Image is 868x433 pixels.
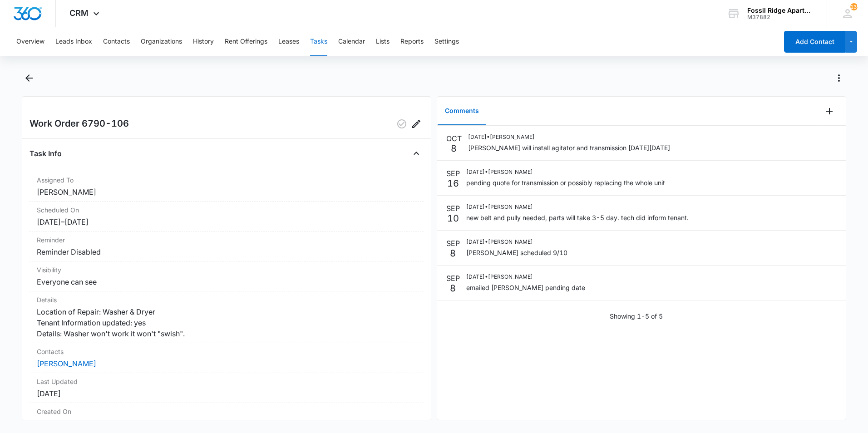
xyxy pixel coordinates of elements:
[850,3,858,10] div: notifications count
[37,359,96,368] a: [PERSON_NAME]
[30,148,62,159] h4: Task Info
[16,27,44,56] button: Overview
[30,231,424,261] div: ReminderReminder Disabled
[37,306,416,339] dd: Location of Repair: Washer & Dryer Tenant Information updated: yes Details: Washer won't work it ...
[37,175,416,185] dt: Assigned To
[434,27,459,56] button: Settings
[37,216,416,227] dd: [DATE] – [DATE]
[466,178,665,187] p: pending quote for transmission or possibly replacing the whole unit
[447,179,459,188] p: 16
[30,117,129,131] h2: Work Order 6790-106
[409,146,424,161] button: Close
[466,248,567,257] p: [PERSON_NAME] scheduled 9/10
[450,284,456,293] p: 8
[37,187,416,197] dd: [PERSON_NAME]
[37,407,416,416] dt: Created On
[466,283,585,292] p: emailed [PERSON_NAME] pending date
[409,117,424,131] button: Edit
[446,238,460,249] p: SEP
[747,14,814,20] div: account id
[30,261,424,291] div: VisibilityEveryone can see
[278,27,299,56] button: Leases
[446,273,460,284] p: SEP
[610,311,663,321] p: Showing 1-5 of 5
[310,27,327,56] button: Tasks
[37,276,416,287] dd: Everyone can see
[447,214,459,223] p: 10
[193,27,214,56] button: History
[30,343,424,373] div: Contacts[PERSON_NAME]
[22,71,36,85] button: Back
[466,203,689,211] p: [DATE] • [PERSON_NAME]
[37,347,416,356] dt: Contacts
[37,246,416,257] dd: Reminder Disabled
[446,133,462,144] p: OCT
[376,27,390,56] button: Lists
[466,273,585,281] p: [DATE] • [PERSON_NAME]
[451,144,457,153] p: 8
[37,377,416,386] dt: Last Updated
[141,27,182,56] button: Organizations
[468,133,670,141] p: [DATE] • [PERSON_NAME]
[784,31,845,53] button: Add Contact
[55,27,92,56] button: Leads Inbox
[37,295,416,305] dt: Details
[37,265,416,275] dt: Visibility
[30,172,424,202] div: Assigned To[PERSON_NAME]
[747,7,814,14] div: account name
[466,168,665,176] p: [DATE] • [PERSON_NAME]
[30,202,424,231] div: Scheduled On[DATE]–[DATE]
[850,3,858,10] span: 135
[438,97,486,125] button: Comments
[832,71,846,85] button: Actions
[30,373,424,403] div: Last Updated[DATE]
[466,213,689,222] p: new belt and pully needed, parts will take 3-5 day. tech did inform tenant.
[338,27,365,56] button: Calendar
[37,235,416,245] dt: Reminder
[446,203,460,214] p: SEP
[225,27,267,56] button: Rent Offerings
[37,418,416,429] dd: [DATE]
[30,403,424,433] div: Created On[DATE]
[822,104,837,118] button: Add Comment
[37,388,416,399] dd: [DATE]
[400,27,424,56] button: Reports
[30,291,424,343] div: DetailsLocation of Repair: Washer & Dryer Tenant Information updated: yes Details: Washer won't w...
[450,249,456,258] p: 8
[103,27,130,56] button: Contacts
[37,205,416,215] dt: Scheduled On
[466,238,567,246] p: [DATE] • [PERSON_NAME]
[69,8,89,18] span: CRM
[468,143,670,153] p: [PERSON_NAME] will install agitator and transmission [DATE][DATE]
[446,168,460,179] p: SEP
